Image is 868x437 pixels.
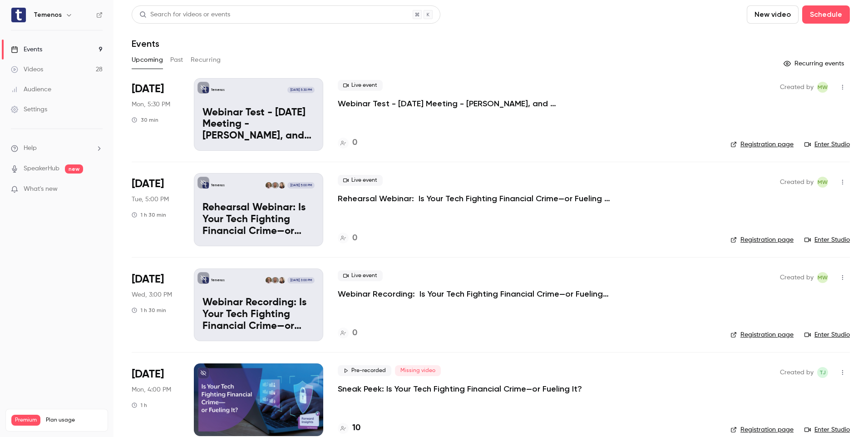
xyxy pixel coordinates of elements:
span: Mon, 5:30 PM [132,100,170,109]
img: Irene Dravilla [279,182,285,189]
a: Registration page [730,425,794,434]
span: Live event [338,80,383,91]
div: Sep 22 Mon, 8:00 AM (America/Denver) [132,363,179,436]
div: Videos [11,65,43,74]
button: Schedule [802,5,850,24]
a: Webinar Recording: Is Your Tech Fighting Financial Crime—or Fueling It? [338,288,610,299]
p: Temenos [211,88,225,92]
a: Rehearsal Webinar: Is Your Tech Fighting Financial Crime—or Fueling It? [338,193,610,204]
span: [DATE] 3:00 PM [287,277,314,283]
span: [DATE] 5:30 PM [287,87,314,93]
span: Missing video [395,365,441,376]
span: Help [24,144,37,153]
span: Plan usage [46,417,102,424]
iframe: Noticeable Trigger [92,185,103,194]
a: Enter Studio [804,140,850,149]
img: Temenos [11,8,26,22]
img: Irene Dravilla [279,277,285,283]
a: 0 [338,137,357,149]
span: [DATE] 5:00 PM [287,182,314,189]
div: Sep 16 Tue, 8:00 AM (America/Los Angeles) [132,173,179,246]
h4: 0 [352,327,357,339]
img: Peter Banham [266,277,272,283]
div: Sep 17 Wed, 6:00 AM (America/Los Angeles) [132,268,179,341]
div: 1 h 30 min [132,211,166,218]
span: Michele White [817,272,828,283]
p: Temenos [211,183,225,188]
span: new [65,164,83,174]
span: Premium [11,415,40,426]
span: Live event [338,175,383,186]
a: Registration page [730,140,794,149]
span: Michele White [817,177,828,188]
img: Ioannis Perrakis [272,182,278,189]
p: Webinar Recording: Is Your Tech Fighting Financial Crime—or Fueling It? [202,297,315,332]
div: Sep 15 Mon, 8:30 AM (America/Los Angeles) [132,78,179,151]
span: [DATE] [132,82,164,96]
a: Enter Studio [804,330,850,339]
span: Created by [780,367,814,378]
div: Search for videos or events [139,10,230,20]
span: MW [818,82,828,93]
span: What's new [24,184,58,194]
span: MW [818,177,828,188]
a: Webinar Recording: Is Your Tech Fighting Financial Crime—or Fueling It?TemenosIrene DravillaIoann... [194,268,323,341]
a: Webinar Test - [DATE] Meeting - [PERSON_NAME], and [PERSON_NAME] [338,98,610,109]
span: MW [818,272,828,283]
a: 10 [338,422,360,434]
div: 1 h 30 min [132,307,166,314]
h4: 0 [352,232,357,244]
button: Upcoming [132,53,163,67]
img: Peter Banham [266,182,272,189]
h6: Temenos [34,10,62,20]
button: Recurring [191,53,221,67]
div: Audience [11,85,51,94]
a: Sneak Peek: Is Your Tech Fighting Financial Crime—or Fueling It? [338,383,582,394]
span: Tim Johnsons [817,367,828,378]
button: Recurring events [779,56,850,71]
a: Rehearsal Webinar: Is Your Tech Fighting Financial Crime—or Fueling It?TemenosIrene DravillaIoann... [194,173,323,246]
a: Webinar Test - Sept. 15 Meeting - Irene, Tim, and MicheleTemenos[DATE] 5:30 PMWebinar Test - [DAT... [194,78,323,151]
a: Enter Studio [804,235,850,244]
button: New video [747,5,799,24]
span: Live event [338,270,383,281]
span: [DATE] [132,367,164,382]
li: help-dropdown-opener [11,144,103,153]
a: Registration page [730,235,794,244]
p: Temenos [211,278,225,283]
h4: 0 [352,137,357,149]
div: 1 h [132,402,147,409]
p: Rehearsal Webinar: Is Your Tech Fighting Financial Crime—or Fueling It? [202,202,315,237]
a: 0 [338,327,357,339]
button: Past [170,53,183,67]
div: Settings [11,105,47,114]
span: [DATE] [132,272,164,287]
span: Michele White [817,82,828,93]
div: 30 min [132,116,158,124]
span: Created by [780,177,814,188]
h4: 10 [352,422,360,434]
span: Mon, 4:00 PM [132,385,171,394]
p: Webinar Test - [DATE] Meeting - [PERSON_NAME], and [PERSON_NAME] [202,107,315,142]
span: Pre-recorded [338,365,391,376]
span: Tue, 5:00 PM [132,195,169,204]
span: Wed, 3:00 PM [132,290,172,299]
a: SpeakerHub [24,164,59,174]
img: Ioannis Perrakis [272,277,278,283]
span: Created by [780,82,814,93]
div: Events [11,45,42,54]
span: Created by [780,272,814,283]
a: Enter Studio [804,425,850,434]
h1: Events [132,38,159,49]
a: 0 [338,232,357,244]
span: TJ [819,367,826,378]
span: [DATE] [132,177,164,191]
a: Registration page [730,330,794,339]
